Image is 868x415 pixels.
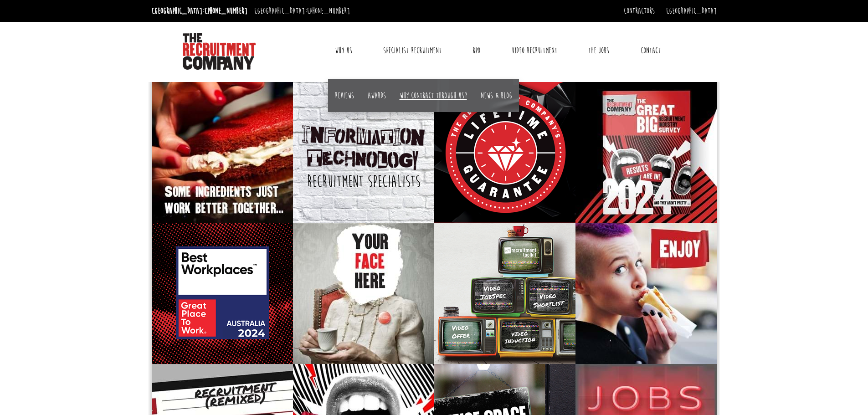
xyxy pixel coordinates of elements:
[252,4,352,18] li: [GEOGRAPHIC_DATA]:
[328,39,359,62] a: Why Us
[634,39,668,62] a: Contact
[505,39,564,62] a: Video Recruitment
[400,91,467,101] a: Why contract through us?
[335,91,354,101] a: Reviews
[376,39,448,62] a: Specialist Recruitment
[624,6,655,16] a: Contractors
[149,4,250,18] li: [GEOGRAPHIC_DATA]:
[205,6,247,16] a: [PHONE_NUMBER]
[581,39,616,62] a: The Jobs
[481,91,512,101] a: News & Blog
[307,6,350,16] a: [PHONE_NUMBER]
[368,91,386,101] a: Awards
[466,39,487,62] a: RPO
[666,6,717,16] a: [GEOGRAPHIC_DATA]
[183,33,256,70] img: The Recruitment Company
